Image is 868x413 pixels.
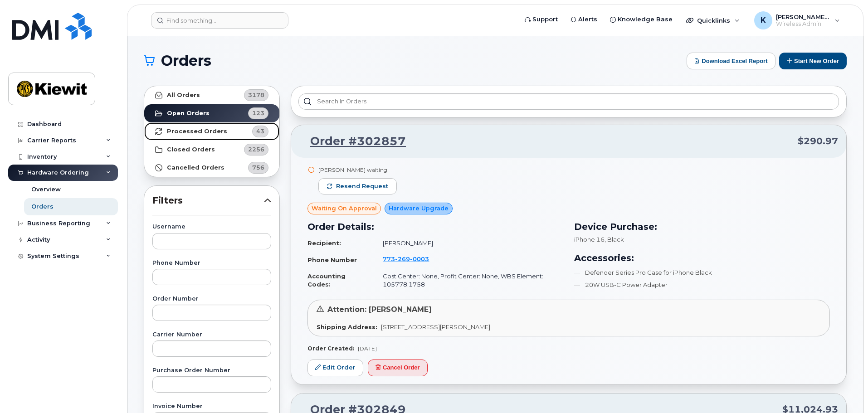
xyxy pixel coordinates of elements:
[248,91,264,99] span: 3178
[307,239,341,247] strong: Recipient:
[167,92,200,99] strong: All Orders
[307,220,563,233] h3: Order Details:
[318,166,397,174] div: [PERSON_NAME] waiting
[368,360,428,376] button: Cancel Order
[152,296,271,302] label: Order Number
[574,268,830,277] li: Defender Series Pro Case for iPhone Black
[152,403,271,409] label: Invoice Number
[152,194,264,207] span: Filters
[252,109,264,117] span: 123
[307,360,363,376] a: Edit Order
[307,345,354,352] strong: Order Created:
[307,256,357,263] strong: Phone Number
[574,251,830,265] h3: Accessories:
[248,145,264,154] span: 2256
[779,53,847,69] button: Start New Order
[144,159,279,177] a: Cancelled Orders756
[144,141,279,159] a: Closed Orders2256
[167,164,224,171] strong: Cancelled Orders
[375,268,563,292] td: Cost Center: None, Profit Center: None, WBS Element: 105778.1758
[299,133,406,150] a: Order #302857
[687,53,775,69] button: Download Excel Report
[327,305,432,314] span: Attention: [PERSON_NAME]
[389,204,449,213] span: Hardware Upgrade
[574,220,830,233] h3: Device Purchase:
[144,122,279,141] a: Processed Orders43
[605,236,624,243] span: , Black
[252,163,264,172] span: 756
[167,128,227,135] strong: Processed Orders
[383,255,440,262] a: 7732690003
[336,182,388,190] span: Resend request
[144,86,279,104] a: All Orders3178
[829,374,861,406] iframe: Messenger Launcher
[152,260,271,266] label: Phone Number
[381,323,490,330] span: [STREET_ADDRESS][PERSON_NAME]
[161,54,211,68] span: Orders
[167,146,215,153] strong: Closed Orders
[167,110,210,117] strong: Open Orders
[410,255,429,262] span: 0003
[152,368,271,374] label: Purchase Order Number
[395,255,410,262] span: 269
[152,332,271,338] label: Carrier Number
[298,93,839,110] input: Search in orders
[574,236,605,243] span: iPhone 16
[574,281,830,289] li: 20W USB-C Power Adapter
[358,345,377,352] span: [DATE]
[152,224,271,230] label: Username
[312,204,377,213] span: Waiting On Approval
[798,135,838,148] span: $290.97
[144,104,279,122] a: Open Orders123
[317,323,377,330] strong: Shipping Address:
[318,178,397,194] button: Resend request
[256,127,264,136] span: 43
[307,272,346,288] strong: Accounting Codes:
[383,255,429,262] span: 773
[375,235,563,251] td: [PERSON_NAME]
